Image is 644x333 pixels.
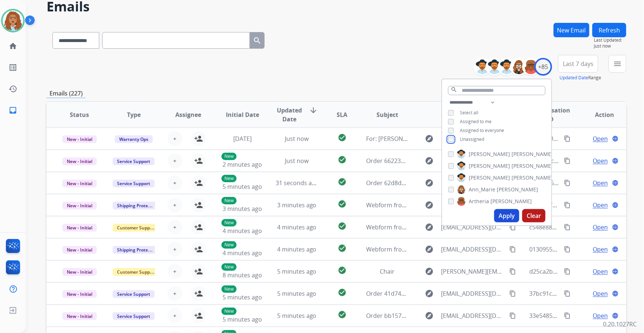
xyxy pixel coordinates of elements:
mat-icon: content_copy [564,290,571,297]
span: c548e887-9f4d-4d51-bfbe-dc15d90de228 [529,223,642,231]
button: New Email [554,23,589,37]
span: 37bc91ce-4e72-49bd-a4cf-c60debfdb1ba [529,289,641,298]
span: 4 minutes ago [223,227,262,235]
mat-icon: person_add [194,267,203,276]
span: New - Initial [62,268,97,276]
mat-icon: content_copy [509,290,516,297]
span: Initial Date [226,110,259,119]
span: + [173,311,176,320]
p: New [221,197,237,204]
mat-icon: check_circle [338,310,347,319]
button: Updated Date [559,75,588,81]
mat-icon: person_add [194,289,203,298]
span: 4 minutes ago [277,223,317,231]
span: 8 minutes ago [223,271,262,279]
span: 2 minutes ago [223,160,262,169]
span: New - Initial [62,157,97,165]
span: Customer Support [113,224,161,232]
span: Ann_Marie [469,186,495,193]
mat-icon: explore [425,178,434,187]
span: [EMAIL_ADDRESS][DOMAIN_NAME] [441,245,506,254]
button: + [168,308,182,323]
span: 01309554-33e2-4a68-97a6-8eb24277fed4 [529,245,642,253]
mat-icon: check_circle [338,133,347,142]
p: New [221,153,237,160]
span: Just now [594,43,626,49]
mat-icon: content_copy [564,268,571,275]
button: Apply [494,209,519,222]
mat-icon: explore [425,245,434,254]
span: Open [593,201,608,209]
span: Order 41d74334-b87d-4718-aa7c-be1bf1a43512 [366,289,498,298]
span: Unassigned [460,136,484,142]
span: [PERSON_NAME] [512,174,553,181]
span: 4 minutes ago [223,249,262,257]
mat-icon: language [612,202,619,208]
span: [PERSON_NAME] [490,198,532,205]
span: Open [593,245,608,254]
mat-icon: content_copy [564,135,571,142]
span: Type [127,110,141,119]
span: Chair [380,267,395,275]
span: New - Initial [62,312,97,320]
span: Webform from [EMAIL_ADDRESS][DOMAIN_NAME] on [DATE] [366,201,534,209]
span: Select all [460,110,478,116]
mat-icon: arrow_downward [309,106,318,115]
mat-icon: language [612,135,619,142]
span: Just now [285,157,309,165]
mat-icon: language [612,290,619,297]
mat-icon: person_add [194,134,203,143]
span: Service Support [113,180,155,187]
mat-icon: language [612,224,619,230]
mat-icon: search [253,36,262,45]
span: SLA [337,110,347,119]
span: [EMAIL_ADDRESS][DOMAIN_NAME] [441,223,506,232]
p: New [221,241,237,249]
mat-icon: language [612,180,619,186]
mat-icon: content_copy [564,157,571,164]
span: Warranty Ops [115,135,153,143]
span: Service Support [113,312,155,320]
span: [PERSON_NAME] [512,150,553,158]
span: New - Initial [62,180,97,187]
mat-icon: explore [425,267,434,276]
span: Order 662231-0683 [366,157,420,165]
mat-icon: explore [425,201,434,209]
span: d25ca2bc-260d-424d-92e3-55c3caf3038e [529,267,641,275]
button: + [168,264,182,279]
span: 4 minutes ago [277,245,317,253]
button: + [168,153,182,168]
span: Customer Support [113,268,161,276]
mat-icon: home [8,42,17,51]
mat-icon: content_copy [564,246,571,253]
span: [PERSON_NAME][EMAIL_ADDRESS][DOMAIN_NAME] [441,267,506,276]
span: Order bb1573a1-ade4-4700-8cba-72e9e6446d63 [366,312,500,320]
span: Assigned to everyone [460,127,504,133]
span: Range [559,74,601,81]
mat-icon: check_circle [338,155,347,164]
span: [DATE] [233,135,252,143]
mat-icon: content_copy [509,268,516,275]
mat-icon: explore [425,289,434,298]
span: [EMAIL_ADDRESS][DOMAIN_NAME] [441,289,506,298]
span: + [173,156,176,165]
button: + [168,131,182,146]
mat-icon: check_circle [338,244,347,253]
span: 5 minutes ago [277,289,317,298]
mat-icon: content_copy [564,202,571,208]
span: New - Initial [62,224,97,232]
span: 5 minutes ago [223,293,262,301]
span: [PERSON_NAME] [469,174,510,181]
span: New - Initial [62,290,97,298]
span: Open [593,267,608,276]
span: Open [593,156,608,165]
span: New - Initial [62,135,97,143]
p: New [221,263,237,271]
span: + [173,223,176,232]
mat-icon: explore [425,156,434,165]
span: 3 minutes ago [223,205,262,213]
p: 0.20.1027RC [603,320,637,329]
mat-icon: search [451,86,457,93]
mat-icon: explore [425,223,434,232]
button: + [168,176,182,190]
